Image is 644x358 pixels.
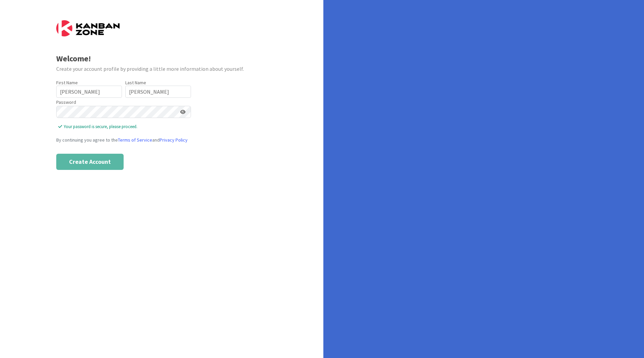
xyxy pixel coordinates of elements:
label: First Name [56,80,78,86]
label: Password [56,99,76,106]
div: Welcome! [56,53,267,65]
a: Privacy Policy [160,137,188,143]
a: Terms of Service [118,137,152,143]
div: By continuing you agree to the and [56,137,267,144]
button: Create Account [56,154,124,170]
img: Kanban Zone [56,20,120,36]
span: Your password is secure, please proceed. [58,123,191,130]
div: Create your account profile by providing a little more information about yourself. [56,65,267,73]
label: Last Name [125,80,146,86]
